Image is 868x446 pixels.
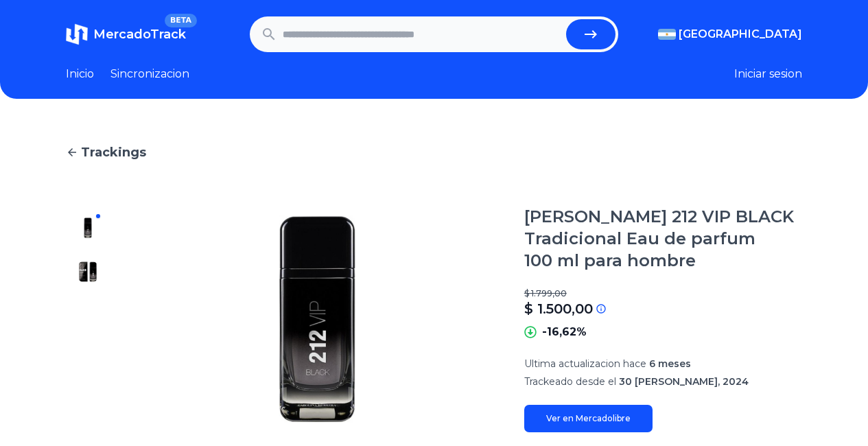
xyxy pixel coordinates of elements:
[658,29,676,40] img: Argentina
[66,23,88,45] img: MercadoTrack
[649,357,691,370] span: 6 meses
[66,66,94,82] a: Inicio
[110,66,189,82] a: Sincronizacion
[658,26,802,43] button: [GEOGRAPHIC_DATA]
[542,324,587,340] p: -16,62%
[524,206,802,272] h1: [PERSON_NAME] 212 VIP BLACK Tradicional Eau de parfum 100 ml para hombre
[77,261,99,283] img: Carolina Herrera 212 VIP BLACK Tradicional Eau de parfum 100 ml para hombre
[165,14,197,27] span: BETA
[81,143,146,162] span: Trackings
[734,66,802,82] button: Iniciar sesion
[524,375,616,388] span: Trackeado desde el
[524,288,802,299] p: $ 1.799,00
[77,217,99,239] img: Carolina Herrera 212 VIP BLACK Tradicional Eau de parfum 100 ml para hombre
[619,375,749,388] span: 30 [PERSON_NAME], 2024
[524,405,653,432] a: Ver en Mercadolibre
[66,143,802,162] a: Trackings
[93,27,186,42] span: MercadoTrack
[524,357,646,370] span: Ultima actualizacion hace
[524,299,593,318] p: $ 1.500,00
[66,23,186,45] a: MercadoTrackBETA
[679,26,802,43] span: [GEOGRAPHIC_DATA]
[137,206,497,432] img: Carolina Herrera 212 VIP BLACK Tradicional Eau de parfum 100 ml para hombre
